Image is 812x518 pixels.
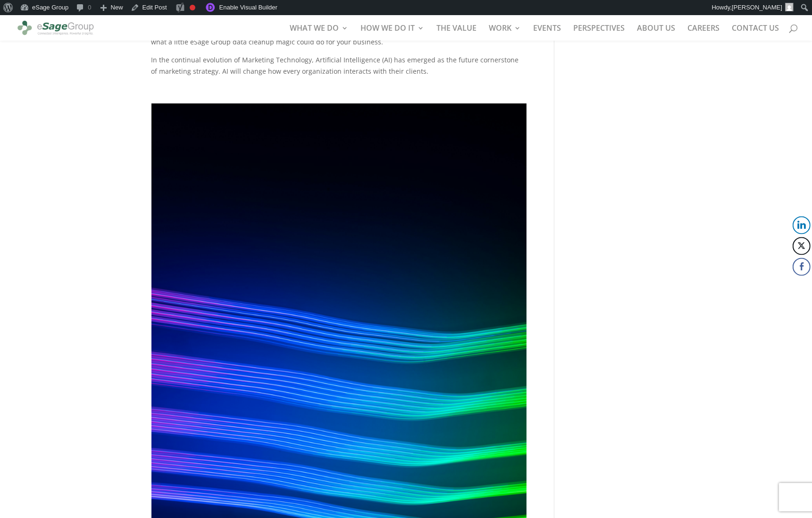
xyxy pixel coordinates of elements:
[793,216,811,234] button: LinkedIn Share
[360,25,424,41] a: HOW WE DO IT
[687,25,720,41] a: CAREERS
[573,25,625,41] a: PERSPECTIVES
[732,4,782,11] span: [PERSON_NAME]
[436,25,477,41] a: THE VALUE
[151,55,519,76] span: In the continual evolution of Marketing Technology, Artificial Intelligence (AI) has emerged as t...
[793,237,811,255] button: Twitter Share
[732,25,779,41] a: CONTACT US
[637,25,675,41] a: ABOUT US
[290,25,348,41] a: WHAT WE DO
[190,5,195,10] div: Focus keyphrase not set
[793,258,811,276] button: Facebook Share
[16,17,95,39] img: eSage Group
[489,25,521,41] a: WORK
[533,25,561,41] a: EVENTS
